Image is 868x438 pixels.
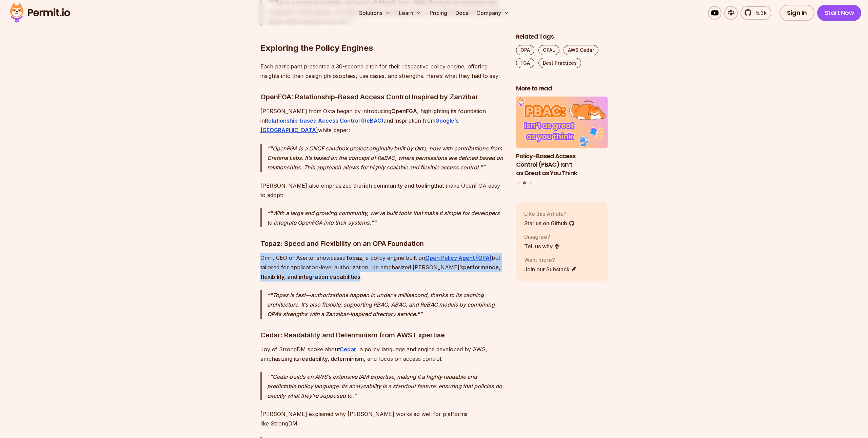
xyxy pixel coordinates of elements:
button: Go to slide 3 [529,182,532,184]
button: Learn [396,6,424,20]
p: "Topaz is fast—authorizations happen in under a millisecond, thanks to its caching architecture. ... [267,290,505,319]
h3: Topaz: Speed and Flexibility on an OPA Foundation [260,238,505,249]
a: FGA [516,58,534,68]
p: "Cedar builds on AWS’s extensive IAM expertise, making it a highly readable and predictable polic... [267,372,505,400]
span: 5.3k [752,9,767,17]
a: Star us on Github [524,219,575,227]
h3: Cedar: Readability and Determinism from AWS Expertise [260,330,505,340]
p: [PERSON_NAME] from Okta began by introducing , highlighting its foundation in and inspiration fro... [260,106,505,135]
a: Cedar [340,346,356,353]
a: Relationship-based Access Control (ReBAC) [265,117,383,124]
a: Sign In [780,5,814,21]
a: Best Practices [538,58,581,68]
p: "OpenFGA is a CNCF sandbox project originally built by Okta, now with contributions from Grafana ... [267,144,505,172]
button: Company [474,6,512,20]
p: [PERSON_NAME] also emphasized the that make OpenFGA easy to adopt: [260,181,505,200]
button: Solutions [356,6,393,20]
p: Like this Article? [524,210,575,218]
img: Permit logo [7,1,73,24]
p: "With a large and growing community, we’ve built tools that make it simple for developers to inte... [267,208,505,227]
h2: More to read [516,84,608,93]
a: Docs [453,6,471,20]
p: Each participant presented a 30-second pitch for their respective policy engine, offering insight... [260,62,505,81]
p: Disagree? [524,233,560,241]
a: Start Now [817,5,862,21]
a: Tell us why [524,242,560,250]
strong: OpenFGA [391,108,417,114]
h2: Related Tags [516,33,608,41]
p: [PERSON_NAME] explained why [PERSON_NAME] works so well for platforms like StrongDM: [260,409,505,428]
h2: Exploring the Policy Engines [260,16,505,54]
a: Join our Substack [524,265,577,273]
a: 5.3k [741,6,771,20]
p: Omri, CEO of Aserto, showcased , a policy engine built on but tailored for application-level auth... [260,253,505,281]
h3: Policy-Based Access Control (PBAC) Isn’t as Great as You Think [516,152,608,177]
button: Go to slide 1 [517,182,520,184]
strong: readability, determinism [299,355,364,362]
button: Go to slide 2 [523,182,526,185]
a: Policy-Based Access Control (PBAC) Isn’t as Great as You ThinkPolicy-Based Access Control (PBAC) ... [516,97,608,178]
strong: Topaz [346,254,362,261]
a: Open Policy Agent (OPA) [425,254,492,261]
p: Joy of StrongDM spoke about , a policy language and engine developed by AWS, emphasizing its , an... [260,345,505,363]
p: Want more? [524,256,577,264]
a: OPA [516,45,534,55]
a: OPAL [538,45,559,55]
img: Policy-Based Access Control (PBAC) Isn’t as Great as You Think [516,97,608,148]
h3: OpenFGA: Relationship-Based Access Control Inspired by Zanzibar [260,91,505,102]
strong: rich community and tooling [361,182,434,189]
a: Pricing [427,6,450,20]
a: AWS Cedar [564,45,598,55]
div: Posts [516,97,608,186]
li: 2 of 3 [516,97,608,178]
